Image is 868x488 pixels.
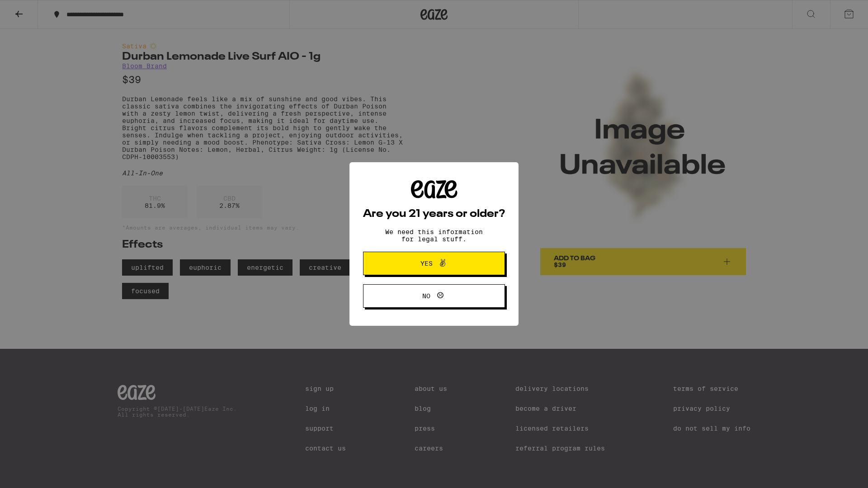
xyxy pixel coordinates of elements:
p: We need this information for legal stuff. [377,228,491,243]
button: No [363,284,505,308]
span: Yes [420,260,433,267]
h2: Are you 21 years or older? [363,209,505,220]
button: Yes [363,252,505,275]
span: No [422,293,430,299]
